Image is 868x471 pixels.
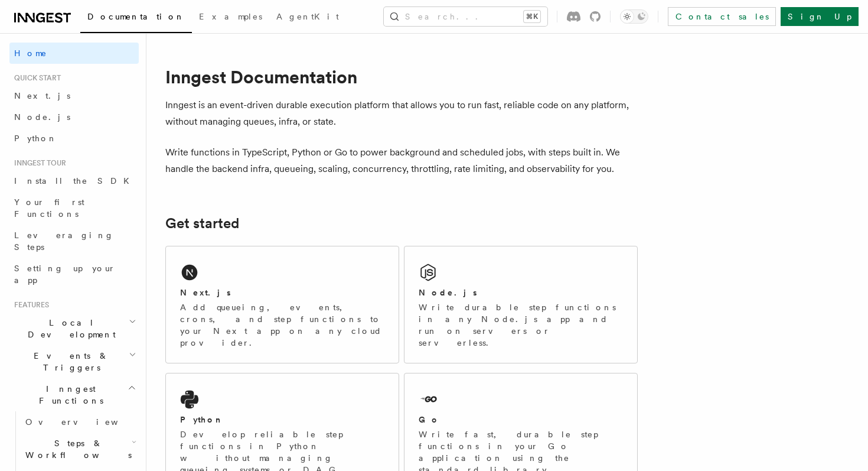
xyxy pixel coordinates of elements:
span: Overview [25,417,147,427]
span: Inngest Functions [9,383,128,407]
span: Setting up your app [14,264,116,285]
button: Inngest Functions [9,378,139,411]
h2: Go [419,414,440,425]
a: Get started [165,215,239,232]
p: Write functions in TypeScript, Python or Go to power background and scheduled jobs, with steps bu... [165,144,638,177]
span: Quick start [9,73,61,83]
a: Node.jsWrite durable step functions in any Node.js app and run on servers or serverless. [404,246,638,363]
button: Search...⌘K [384,7,547,26]
a: Node.js [9,106,139,128]
span: Documentation [87,12,185,21]
h1: Inngest Documentation [165,66,638,87]
h2: Next.js [180,287,231,298]
a: Leveraging Steps [9,225,139,258]
a: Your first Functions [9,191,139,225]
a: Overview [21,411,139,433]
a: Next.jsAdd queueing, events, crons, and step functions to your Next app on any cloud provider. [165,246,399,363]
a: AgentKit [269,4,346,32]
a: Sign Up [781,7,859,26]
button: Events & Triggers [9,345,139,378]
span: Node.js [14,112,70,122]
span: Install the SDK [14,176,136,186]
p: Add queueing, events, crons, and step functions to your Next app on any cloud provider. [180,301,384,349]
button: Steps & Workflows [21,433,139,466]
a: Documentation [80,4,192,33]
h2: Node.js [419,287,477,298]
span: Leveraging Steps [14,230,114,252]
span: Python [14,134,57,143]
a: Next.js [9,85,139,106]
span: Local Development [9,317,129,340]
span: Events & Triggers [9,350,129,373]
span: Steps & Workflows [21,437,132,461]
button: Toggle dark mode [620,9,648,24]
p: Write durable step functions in any Node.js app and run on servers or serverless. [419,301,623,349]
span: Examples [199,12,262,21]
a: Setting up your app [9,258,139,291]
kbd: ⌘K [524,11,540,22]
span: Next.js [14,91,70,100]
a: Examples [192,4,269,32]
a: Install the SDK [9,170,139,191]
a: Python [9,128,139,149]
span: Features [9,300,49,310]
span: Your first Functions [14,197,84,219]
span: AgentKit [276,12,339,21]
button: Local Development [9,312,139,345]
span: Home [14,47,47,59]
h2: Python [180,414,224,425]
a: Home [9,43,139,64]
span: Inngest tour [9,158,66,168]
p: Inngest is an event-driven durable execution platform that allows you to run fast, reliable code ... [165,97,638,130]
a: Contact sales [668,7,776,26]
